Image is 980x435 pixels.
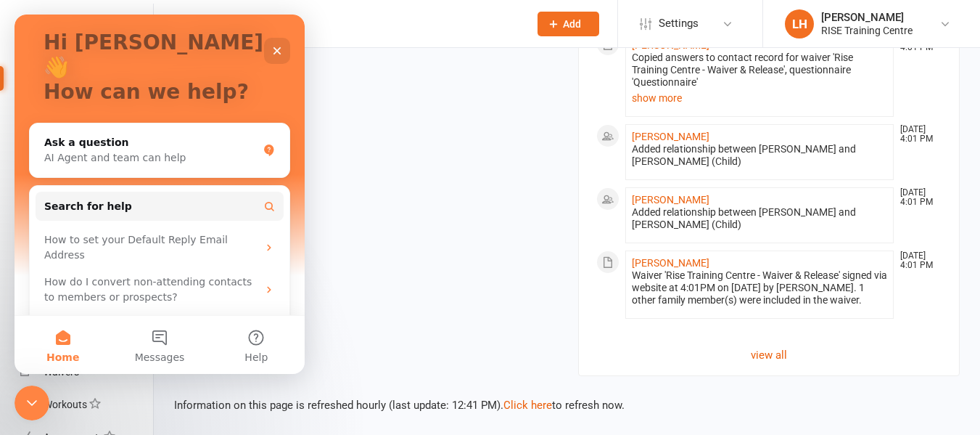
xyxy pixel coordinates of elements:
[30,136,243,151] div: AI Agent and team can help
[893,125,941,144] time: [DATE] 4:01 PM
[29,65,261,90] p: How can we help?
[21,177,269,206] button: Search for help
[191,14,519,34] input: Search...
[632,131,709,142] a: [PERSON_NAME]
[893,251,941,270] time: [DATE] 4:01 PM
[15,15,305,374] iframe: Intercom live chat
[15,386,49,420] iframe: Intercom live chat
[538,12,599,36] button: Add
[632,269,888,306] div: Waiver 'Rise Training Centre - Waiver & Release' signed via website at 4:01PM on [DATE] by [PERSO...
[785,9,814,38] div: LH
[29,16,261,65] p: Hi [PERSON_NAME] 👋
[821,24,913,37] div: RISE Training Centre
[32,338,65,348] span: Home
[120,338,170,348] span: Messages
[821,11,913,24] div: [PERSON_NAME]
[15,108,276,163] div: Ask a questionAI Agent and team can help
[21,212,269,254] div: How to set your Default Reply Email Address
[632,52,888,89] div: Copied answers to contact record for waiver 'Rise Training Centre - Waiver & Release', questionna...
[503,399,552,412] a: Click here
[30,121,243,136] div: Ask a question
[250,23,276,49] div: Close
[632,143,888,168] div: Added relationship between [PERSON_NAME] and [PERSON_NAME] (Child)
[632,206,888,231] div: Added relationship between [PERSON_NAME] and [PERSON_NAME] (Child)
[632,194,709,206] a: [PERSON_NAME]
[96,301,193,359] button: Messages
[21,254,269,296] div: How do I convert non-attending contacts to members or prospects?
[596,346,942,364] a: view all
[154,376,980,414] div: Information on this page is refreshed hourly (last update: 12:41 PM). to refresh now.
[659,7,699,40] span: Settings
[30,260,243,290] div: How do I convert non-attending contacts to members or prospects?
[19,389,153,421] a: Workouts
[563,18,581,30] span: Add
[632,89,888,105] a: show more
[44,399,87,410] div: Workouts
[893,188,941,207] time: [DATE] 4:01 PM
[30,184,118,200] span: Search for help
[30,218,243,248] div: How to set your Default Reply Email Address
[194,301,290,359] button: Help
[230,338,253,348] span: Help
[632,257,709,269] a: [PERSON_NAME]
